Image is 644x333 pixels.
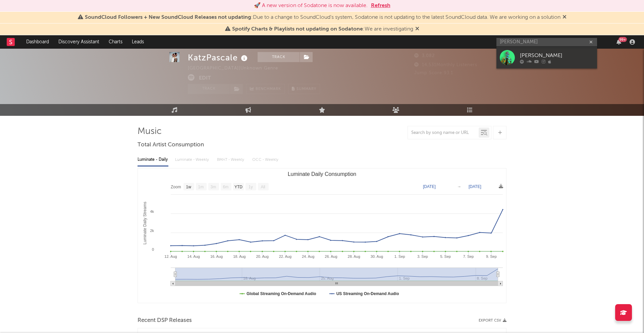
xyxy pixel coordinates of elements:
text: 1m [198,185,204,189]
text: 7. Sep [463,254,474,258]
span: : Due to a change to SoundCloud's system, Sodatone is not updating to the latest SoundCloud data.... [85,15,560,20]
text: [DATE] [423,184,436,189]
span: SoundCloud Followers + New SoundCloud Releases not updating [85,15,251,20]
text: 5. Sep [440,254,451,258]
text: 28. Aug [348,254,360,258]
text: YTD [234,185,243,189]
input: Search for artists [496,38,597,46]
text: Zoom [171,185,181,189]
text: 1. Sep [394,254,405,258]
text: 3. Sep [417,254,428,258]
button: Edit [199,74,211,83]
button: Export CSV [479,319,506,323]
text: 9. Sep [486,254,497,258]
a: [PERSON_NAME] [496,47,597,68]
a: Dashboard [21,35,54,49]
text: 1w [186,185,192,189]
text: 1y [249,185,253,189]
text: Luminate Daily Streams [143,202,147,244]
span: Dismiss [562,15,567,20]
text: 3m [211,185,216,189]
div: 99 + [619,37,627,42]
div: Luminate - Daily [138,154,168,165]
span: Spotify Charts & Playlists not updating on Sodatone [232,27,363,32]
button: Track [258,52,300,62]
text: 12. Aug [164,254,177,258]
text: US Streaming On-Demand Audio [336,291,399,296]
a: Benchmark [246,84,285,94]
a: Leads [127,35,149,49]
text: 4k [150,209,154,213]
text: Global Streaming On-Demand Audio [247,291,316,296]
div: KatzPascale [188,52,249,63]
text: Luminate Daily Consumption [288,171,357,177]
a: Charts [104,35,127,49]
text: → [457,184,461,189]
text: 30. Aug [371,254,383,258]
div: [GEOGRAPHIC_DATA] | Unknown Genre [188,64,286,73]
text: 2k [150,229,154,233]
text: 22. Aug [279,254,291,258]
text: 0 [152,247,154,251]
text: 24. Aug [302,254,314,258]
span: Recent DSP Releases [138,317,192,325]
text: 18. Aug [233,254,246,258]
text: 6m [223,185,229,189]
text: 26. Aug [325,254,337,258]
span: 14,531 Monthly Listeners [414,63,477,67]
text: 14. Aug [187,254,200,258]
text: 20. Aug [256,254,268,258]
span: Total Artist Consumption [138,141,204,149]
text: [DATE] [469,184,481,189]
span: Dismiss [415,27,419,32]
span: 3,082 [414,54,435,58]
a: Discovery Assistant [54,35,104,49]
input: Search by song name or URL [408,130,479,136]
span: Summary [297,87,316,91]
button: 99+ [616,39,621,45]
button: Summary [288,84,320,94]
div: 🚀 A new version of Sodatone is now available. [254,2,368,10]
text: All [261,185,265,189]
div: [PERSON_NAME] [520,51,594,59]
span: Benchmark [256,85,281,93]
button: Refresh [371,2,390,10]
span: : We are investigating [232,27,413,32]
svg: Luminate Daily Consumption [138,169,506,303]
span: Jump Score: 93.1 [414,71,453,75]
text: 16. Aug [210,254,223,258]
button: Track [188,84,230,94]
